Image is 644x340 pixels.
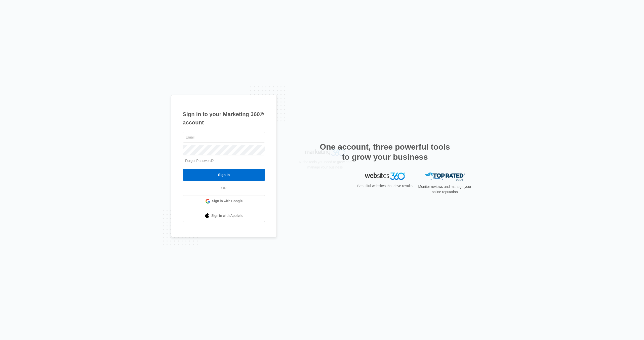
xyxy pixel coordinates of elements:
span: OR [218,185,230,191]
p: All the tools you need to grow and manage your business [297,183,353,193]
span: Sign in with Google [212,198,243,204]
img: Top Rated Local [425,173,465,181]
input: Email [183,132,265,143]
input: Sign In [183,169,265,181]
span: Sign in with Apple Id [211,213,244,218]
a: Sign in with Google [183,195,265,207]
p: Monitor reviews and manage your online reputation [417,184,473,195]
img: Websites 360 [365,173,405,180]
p: Beautiful websites that drive results [357,183,413,189]
a: Forgot Password? [185,159,214,163]
h2: One account, three powerful tools to grow your business [318,142,452,162]
a: Sign in with Apple Id [183,210,265,222]
h1: Sign in to your Marketing 360® account [183,110,265,127]
img: Marketing 360 [305,173,345,180]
